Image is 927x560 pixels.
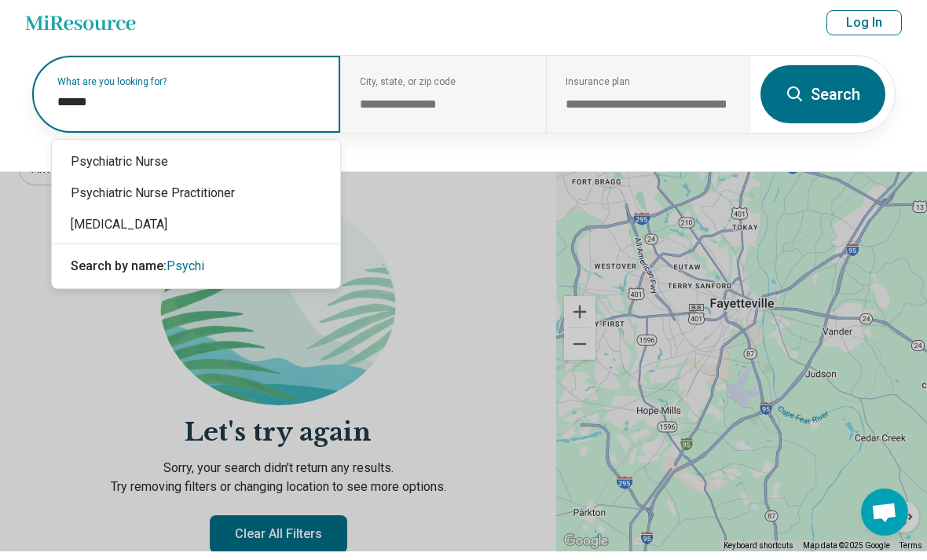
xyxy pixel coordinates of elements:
div: Psychiatric Nurse Practitioner [52,186,340,218]
div: Suggestions [52,148,340,297]
label: What are you looking for? [57,86,321,95]
button: Log In [826,19,902,44]
span: Search by name: [71,267,167,282]
a: Open chat [861,497,908,544]
div: Psychiatric Nurse [52,155,340,186]
button: Search [760,74,885,132]
span: Psychi [167,267,204,282]
div: [MEDICAL_DATA] [52,218,340,249]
